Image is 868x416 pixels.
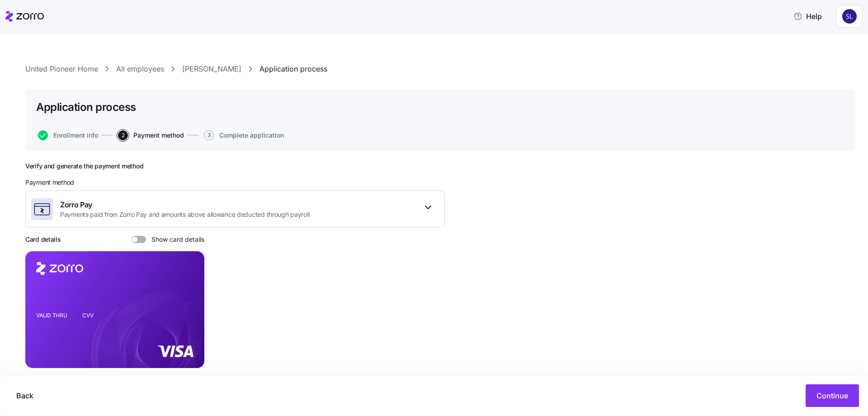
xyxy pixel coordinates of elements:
[118,130,128,140] span: 2
[786,7,829,25] button: Help
[53,132,98,139] span: Enrollment info
[9,384,41,407] button: Back
[25,235,61,244] h3: Card details
[60,210,309,219] span: Payments paid from Zorro Pay and amounts above allowance deducted through payroll
[146,236,204,243] span: Show card details
[116,130,184,140] a: 2Payment method
[204,130,214,140] span: 3
[816,390,848,401] span: Continue
[38,130,98,140] button: Enrollment info
[36,312,67,319] tspan: VALID THRU
[25,162,445,171] h2: Verify and generate the payment method
[806,384,859,407] button: Continue
[202,130,284,140] a: 3Complete application
[25,63,98,75] a: United Pioneer Home
[25,178,74,187] span: Payment method
[82,312,94,319] tspan: CVV
[793,11,822,22] span: Help
[116,63,164,75] a: All employees
[118,130,184,140] button: 2Payment method
[259,63,327,75] a: Application process
[182,63,241,75] a: [PERSON_NAME]
[60,199,309,210] span: Zorro Pay
[36,100,136,114] h1: Application process
[36,130,98,140] a: Enrollment info
[219,132,284,139] span: Complete application
[204,130,284,140] button: 3Complete application
[133,132,184,139] span: Payment method
[842,9,857,24] img: 9541d6806b9e2684641ca7bfe3afc45a
[16,390,33,401] span: Back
